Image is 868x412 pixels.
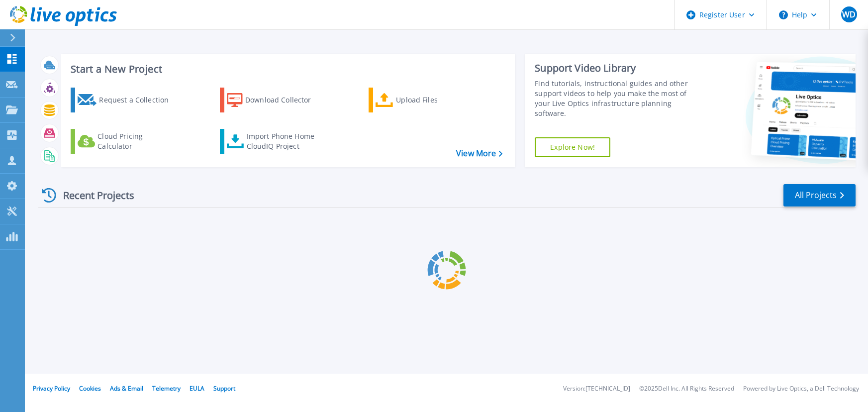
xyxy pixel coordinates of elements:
[783,184,856,206] a: All Projects
[38,183,148,207] div: Recent Projects
[79,384,101,393] a: Cookies
[247,131,324,151] div: Import Phone Home CloudIQ Project
[743,386,859,392] li: Powered by Live Optics, a Dell Technology
[535,137,610,157] a: Explore Now!
[456,149,502,158] a: View More
[245,90,325,110] div: Download Collector
[97,131,177,151] div: Cloud Pricing Calculator
[99,90,179,110] div: Request a Collection
[842,10,856,18] span: WD
[33,384,70,393] a: Privacy Policy
[152,384,181,393] a: Telemetry
[563,386,630,392] li: Version: [TECHNICAL_ID]
[110,384,143,393] a: Ads & Email
[639,386,734,392] li: © 2025 Dell Inc. All Rights Reserved
[213,384,235,393] a: Support
[220,88,331,112] a: Download Collector
[535,79,702,118] div: Find tutorials, instructional guides and other support videos to help you make the most of your L...
[369,88,480,112] a: Upload Files
[190,384,204,393] a: EULA
[71,88,182,112] a: Request a Collection
[71,64,502,75] h3: Start a New Project
[71,129,182,154] a: Cloud Pricing Calculator
[396,90,476,110] div: Upload Files
[535,62,702,75] div: Support Video Library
